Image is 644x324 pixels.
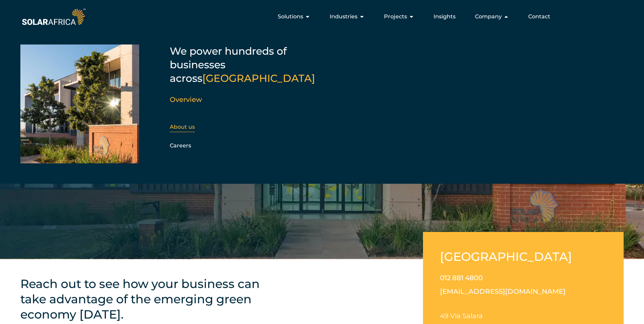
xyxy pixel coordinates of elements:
[87,10,556,23] nav: Menu
[384,13,407,21] span: Projects
[170,44,339,85] h5: We power hundreds of businesses across
[278,13,303,21] span: Solutions
[330,13,357,21] span: Industries
[170,142,191,149] a: Careers
[170,124,195,130] a: About us
[528,13,550,21] a: Contact
[87,10,556,23] div: Menu Toggle
[475,13,502,21] span: Company
[440,249,577,264] h2: [GEOGRAPHIC_DATA]
[440,274,483,282] a: 012 881 4800
[170,95,202,104] a: Overview
[440,312,483,320] span: 49 Via Salara
[440,287,566,295] a: [EMAIL_ADDRESS][DOMAIN_NAME]
[202,72,315,85] span: [GEOGRAPHIC_DATA]
[434,13,456,21] a: Insights
[20,276,275,322] h4: Reach out to see how your business can take advantage of the emerging green economy [DATE].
